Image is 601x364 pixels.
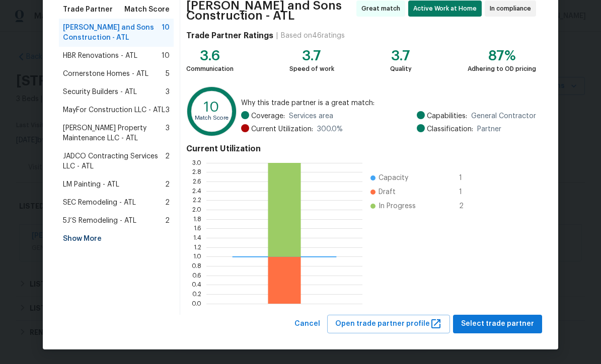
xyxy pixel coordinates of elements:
span: HBR Renovations - ATL [63,51,137,61]
h4: Trade Partner Ratings [186,31,273,41]
h4: Current Utilization [186,144,536,154]
text: 3.0 [192,160,201,166]
span: 2 [165,151,170,171]
span: Open trade partner profile [335,318,442,330]
span: Services area [289,111,333,121]
span: 3 [166,123,170,143]
text: 1.6 [194,225,201,231]
span: 300.0 % [317,124,343,134]
span: Security Builders - ATL [63,87,137,97]
text: Match Score [195,115,229,121]
span: 10 [162,51,170,61]
span: 3 [166,87,170,97]
span: 5J’S Remodeling - ATL [63,216,136,226]
span: Great match [361,4,404,14]
span: Draft [379,187,396,197]
button: Open trade partner profile [327,315,450,333]
span: Active Work at Home [413,4,481,14]
span: Why this trade partner is a great match: [241,98,536,108]
span: Capacity [379,173,408,183]
text: 2.6 [193,178,201,185]
text: 2.0 [192,207,201,213]
text: 2.8 [192,169,201,175]
text: 1.0 [193,253,201,259]
span: 5 [166,69,170,79]
div: Adhering to OD pricing [468,64,536,74]
span: Coverage: [251,111,285,121]
span: 10 [162,23,170,43]
div: Based on 46 ratings [281,31,345,41]
div: 3.7 [289,51,334,61]
text: 0.2 [192,291,201,297]
div: Quality [390,64,412,74]
text: 1.8 [193,216,201,222]
div: Speed of work [289,64,334,74]
span: In compliance [490,4,535,14]
text: 2.4 [192,188,201,194]
span: Partner [477,124,501,134]
button: Cancel [290,315,324,333]
text: 0.6 [192,272,201,279]
span: 3 [166,105,170,115]
span: In Progress [379,201,416,211]
span: Select trade partner [461,318,534,330]
div: Communication [186,64,234,74]
button: Select trade partner [453,315,542,333]
span: General Contractor [471,111,536,121]
text: 0.4 [192,282,201,288]
div: 3.7 [390,51,412,61]
span: Trade Partner [63,5,113,15]
span: Current Utilization: [251,124,313,134]
span: Cancel [294,318,320,330]
span: Classification: [427,124,473,134]
span: MayFor Construction LLC - ATL [63,105,165,115]
span: SEC Remodeling - ATL [63,198,136,208]
span: Cornerstone Homes - ATL [63,69,148,79]
span: JADCO Contracting Services LLC - ATL [63,151,165,171]
text: 2.2 [193,197,201,203]
text: 1.4 [193,235,201,241]
span: 2 [165,216,170,226]
span: [PERSON_NAME] and Sons Construction - ATL [186,1,353,21]
span: 2 [459,201,475,211]
span: 2 [165,179,170,190]
div: | [273,31,281,41]
span: Capabilities: [427,111,467,121]
span: [PERSON_NAME] and Sons Construction - ATL [63,23,162,43]
span: 1 [459,173,475,183]
span: [PERSON_NAME] Property Maintenance LLC - ATL [63,123,166,143]
text: 0.0 [192,301,201,307]
text: 1.2 [194,244,201,250]
div: Show More [59,230,174,248]
div: 87% [468,51,536,61]
span: 2 [165,198,170,208]
span: LM Painting - ATL [63,179,119,190]
span: 1 [459,187,475,197]
text: 0.8 [192,263,201,269]
text: 10 [204,100,219,114]
div: 3.6 [186,51,234,61]
span: Match Score [124,5,170,15]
